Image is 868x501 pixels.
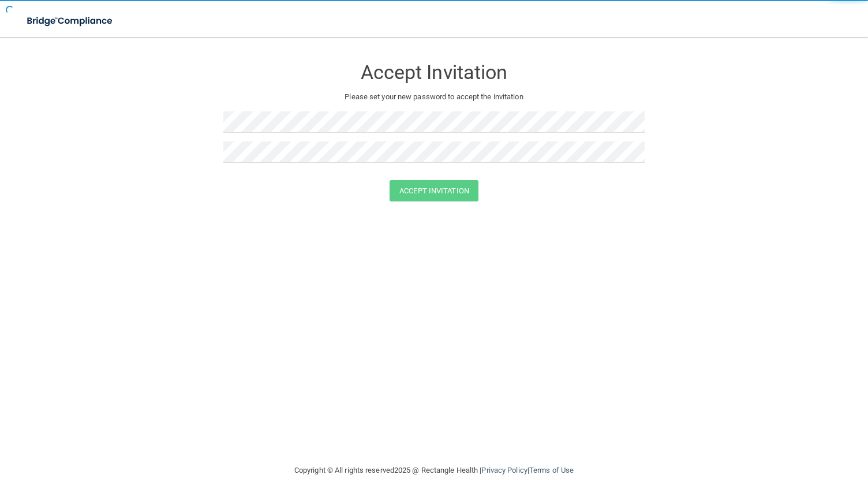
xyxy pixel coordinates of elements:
h3: Accept Invitation [223,62,645,83]
button: Accept Invitation [390,180,478,201]
div: Copyright © All rights reserved 2025 @ Rectangle Health | | [223,452,645,489]
a: Privacy Policy [481,466,527,474]
p: Please set your new password to accept the invitation [232,90,636,104]
a: Terms of Use [529,466,574,474]
img: bridge_compliance_login_screen.278c3ca4.svg [17,9,124,33]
